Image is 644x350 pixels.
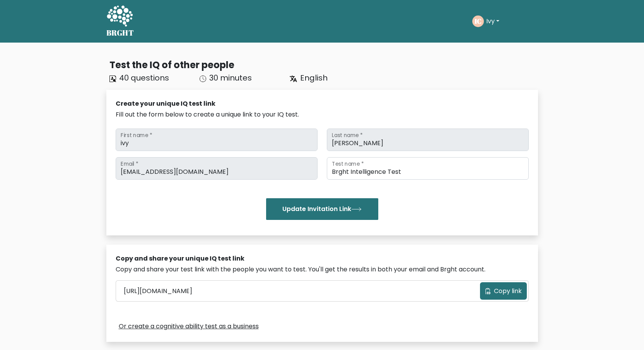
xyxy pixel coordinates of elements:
span: 40 questions [119,72,169,83]
div: Create your unique IQ test link [116,99,529,108]
a: Or create a cognitive ability test as a business [119,322,259,331]
input: Last name [327,129,529,151]
div: Copy and share your test link with the people you want to test. You'll get the results in both yo... [116,265,529,274]
input: Email [116,157,318,180]
a: BRGHT [106,3,134,39]
span: English [300,72,328,83]
input: First name [116,129,318,151]
span: Copy link [494,287,522,296]
button: Update Invitation Link [266,198,378,220]
div: Test the IQ of other people [109,58,538,72]
div: Fill out the form below to create a unique link to your IQ test. [116,110,529,119]
text: IC [475,17,482,26]
span: 30 minutes [209,72,252,83]
input: Test name [327,157,529,180]
h5: BRGHT [106,28,134,38]
button: Copy link [480,282,527,300]
button: Ivy [484,16,502,26]
div: Copy and share your unique IQ test link [116,254,529,263]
